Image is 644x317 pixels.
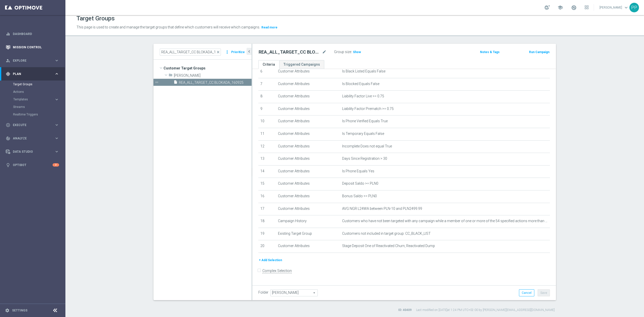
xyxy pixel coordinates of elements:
[6,158,59,172] div: Optibot
[6,150,59,154] div: Data Studio keyboard_arrow_right
[6,123,54,127] div: Execute
[174,73,252,78] span: Maria M.
[258,65,276,78] td: 6
[276,190,340,203] td: Customer Attributes
[479,49,500,55] button: Notes & Tags
[351,50,352,54] label: :
[258,290,268,295] label: Folder
[53,163,59,167] div: 2
[13,96,65,103] div: Templates
[258,190,276,203] td: 16
[216,50,220,54] span: close
[169,73,173,79] i: folder
[261,25,278,30] button: Read more
[276,65,340,78] td: Customer Attributes
[342,107,394,111] span: Liability Factor Prematch >= 0.75
[12,309,27,312] a: Settings
[6,163,59,167] button: lightbulb Optibot 2
[342,144,392,148] span: Incomplete Does not equal True
[6,45,59,49] div: Mission Control
[6,136,59,140] button: track_changes Analyze keyboard_arrow_right
[258,228,276,240] td: 19
[259,49,321,55] h2: REA_ALL_TARGET_CC BLOKADA_160925
[54,136,59,141] i: keyboard_arrow_right
[258,78,276,91] td: 7
[13,98,54,101] div: Templates
[6,59,59,63] button: person_search Explore keyboard_arrow_right
[6,32,59,36] div: equalizer Dashboard
[5,308,10,313] i: settings
[6,163,10,167] i: lightbulb
[398,308,412,312] label: ID: 40409
[342,132,384,136] span: Is Temporary Equals False
[179,81,252,85] span: REA_ALL_TARGET_CC BLOKADA_160925
[247,48,252,55] button: chevron_left
[76,15,115,22] h1: Target Groups
[258,257,283,263] button: + Add Selection
[13,41,59,54] a: Mission Control
[276,103,340,115] td: Customer Attributes
[164,65,252,72] span: Customer Target Groups
[623,5,629,10] span: keyboard_arrow_down
[6,41,59,54] div: Mission Control
[276,165,340,178] td: Customer Attributes
[258,60,279,69] a: Criteria
[6,123,59,127] button: play_circle_outline Execute keyboard_arrow_right
[262,268,292,273] label: Complex Selection
[342,207,422,211] span: AVG NGR L24WA between PLN-10 and PLN2499.99
[342,82,379,86] span: Is Blocked Equals False
[13,158,53,172] a: Optibot
[13,27,59,41] a: Dashboard
[6,136,10,141] i: track_changes
[258,103,276,115] td: 9
[276,203,340,215] td: Customer Attributes
[13,59,54,62] span: Explore
[225,49,230,56] i: more_vert
[322,49,327,55] i: mode_edit
[13,98,49,101] span: Templates
[6,27,59,41] div: Dashboard
[13,88,65,96] div: Actions
[276,215,340,228] td: Campaign History
[276,240,340,253] td: Customer Attributes
[13,82,52,86] a: Target Groups
[6,32,10,36] i: equalizer
[276,115,340,128] td: Customer Attributes
[342,156,387,161] span: Days Since Registration > 30
[258,215,276,228] td: 18
[276,140,340,153] td: Customer Attributes
[6,58,54,63] div: Explore
[342,181,378,186] span: Deposit Saldo >= PLN0
[276,178,340,190] td: Customer Attributes
[6,72,59,76] div: gps_fixed Plan keyboard_arrow_right
[258,153,276,166] td: 13
[342,119,388,123] span: Is Phone Verified Equals True
[557,5,563,10] span: school
[13,72,54,75] span: Plan
[538,289,550,296] button: Save
[76,25,260,29] span: This page is used to create and manage the target groups that define which customers will receive...
[6,136,54,141] div: Analyze
[13,111,65,118] div: Realtime Triggers
[276,153,340,166] td: Customer Attributes
[13,137,54,140] span: Analyze
[230,49,246,56] button: Prioritize
[276,128,340,140] td: Customer Attributes
[54,149,59,154] i: keyboard_arrow_right
[276,91,340,103] td: Customer Attributes
[13,97,59,101] button: Templates keyboard_arrow_right
[529,49,550,55] button: Run Campaign
[247,49,252,54] i: chevron_left
[54,71,59,76] i: keyboard_arrow_right
[6,149,54,154] div: Data Studio
[13,90,52,94] a: Actions
[342,231,431,236] span: Customers not included in target group: CC_BLACK_LIST
[258,128,276,140] td: 11
[342,219,548,223] span: Customers who have not been targeted with any campaign while a member of one or more of the 54 sp...
[258,165,276,178] td: 14
[342,194,377,198] span: Bonus Saldo >= PLN0
[6,123,10,127] i: play_circle_outline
